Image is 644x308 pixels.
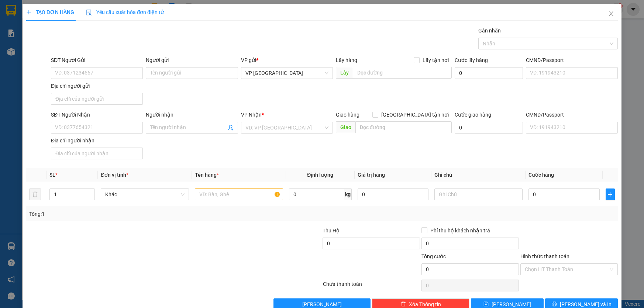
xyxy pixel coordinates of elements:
[427,226,493,235] span: Phí thu hộ khách nhận trả
[526,56,618,64] div: CMND/Passport
[344,188,352,200] span: kg
[526,111,618,119] div: CMND/Passport
[358,172,385,178] span: Giá trị hàng
[528,172,554,178] span: Cước hàng
[51,93,143,105] input: Địa chỉ của người gửi
[29,188,41,200] button: delete
[552,301,557,307] span: printer
[51,82,143,90] div: Địa chỉ người gửi
[336,112,359,118] span: Giao hàng
[49,172,55,178] span: SL
[421,253,446,259] span: Tổng cước
[146,111,238,119] div: Người nhận
[601,4,621,24] button: Close
[51,148,143,159] input: Địa chỉ của người nhận
[26,9,74,15] span: TẠO ĐƠN HÀNG
[455,122,523,134] input: Cước giao hàng
[86,9,164,15] span: Yêu cầu xuất hóa đơn điện tử
[146,56,238,64] div: Người gửi
[606,188,615,200] button: plus
[195,188,283,200] input: VD: Bàn, Ghế
[241,56,333,64] div: VP gửi
[323,228,340,233] span: Thu Hộ
[86,10,92,15] img: icon
[228,125,234,131] span: user-add
[241,112,262,118] span: VP Nhận
[478,28,501,34] label: Gán nhãn
[336,121,355,133] span: Giao
[606,191,614,197] span: plus
[51,56,143,64] div: SĐT Người Gửi
[336,57,357,63] span: Lấy hàng
[420,56,452,64] span: Lấy tận nơi
[455,112,491,118] label: Cước giao hàng
[29,210,249,218] div: Tổng: 1
[322,280,421,293] div: Chưa thanh toán
[51,136,143,145] div: Địa chỉ người nhận
[26,10,31,15] span: plus
[358,188,429,200] input: 0
[336,67,353,79] span: Lấy
[245,68,328,79] span: VP Đà Nẵng
[51,111,143,119] div: SĐT Người Nhận
[101,172,128,178] span: Đơn vị tính
[355,121,452,133] input: Dọc đường
[483,301,489,307] span: save
[378,111,452,119] span: [GEOGRAPHIC_DATA] tận nơi
[431,168,526,182] th: Ghi chú
[307,172,333,178] span: Định lượng
[455,67,523,79] input: Cước lấy hàng
[401,301,406,307] span: delete
[434,188,523,200] input: Ghi Chú
[455,57,488,63] label: Cước lấy hàng
[195,172,219,178] span: Tên hàng
[608,11,614,17] span: close
[105,189,185,200] span: Khác
[520,253,569,259] label: Hình thức thanh toán
[353,67,452,79] input: Dọc đường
